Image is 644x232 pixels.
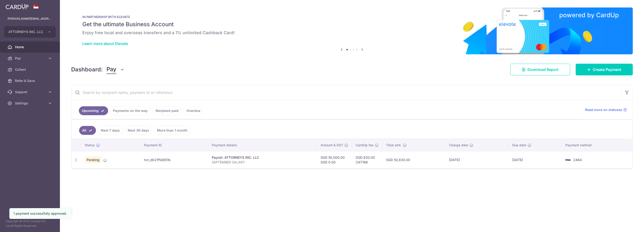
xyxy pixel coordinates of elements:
img: Renovation banner [71,7,633,54]
button: Pay [106,65,124,74]
td: [DATE] [509,151,562,168]
div: Payroll. ATTORNEYS INC. LLC [212,155,313,160]
p: [PERSON_NAME][EMAIL_ADDRESS][DOMAIN_NAME] [7,16,52,21]
img: Bank Card [563,157,572,163]
a: Upcoming [79,106,108,115]
span: Due date [512,143,526,147]
span: Pay [106,65,116,74]
span: Download Report [527,67,559,72]
th: Payment method [562,139,632,151]
span: Collect [15,67,46,72]
a: Recipient paid [153,106,182,115]
a: Learn more about Elevate [82,41,128,46]
td: SGD 50,000.00 SGD 0.00 [317,151,352,168]
h5: Get the ultimate Business Account [82,21,622,28]
span: ATTORNEYS INC. LLC [8,29,43,34]
span: Home [15,45,46,49]
p: SEPTEMBER SALARY [212,160,313,165]
th: Payment ID [140,139,208,151]
span: Pay [15,56,46,61]
a: Payments on the way [110,106,151,115]
span: Total amt. [386,143,402,147]
span: Create Payment [593,67,621,72]
span: Refer & Save [15,78,46,83]
th: Payment details [208,139,317,151]
td: SGD 830.00 CAT166 [352,151,382,168]
span: Settings [15,101,46,106]
span: Pending [85,157,101,163]
span: Charge date [449,143,468,147]
input: Search by recipient name, payment id or reference [71,85,621,100]
h4: Dashboard: [71,65,103,74]
a: Read more on statuses [585,107,627,112]
h6: Enjoy free local and overseas transfers and a 1% unlimited Cashback Card! [82,30,622,36]
p: IN PARTNERSHIP WITH ELEVATE [82,15,622,19]
img: CardUp [6,4,29,9]
span: CardUp fee [356,143,373,147]
a: All [79,126,96,135]
span: 2464 [573,158,582,162]
a: More than 1 month [154,126,190,135]
div: 1 payment successfully approved. [13,211,67,216]
a: Overdue [183,106,203,115]
span: Status [85,143,95,147]
a: Download Report [510,64,570,75]
span: Support [15,90,46,94]
td: SGD 50,830.00 [382,151,445,168]
a: Next 7 days [98,126,123,135]
span: Read more on statuses [585,107,622,112]
a: Create Payment [576,64,633,75]
span: Amount & GST [321,143,343,147]
button: ATTORNEYS INC. LLC [4,26,56,37]
a: Next 30 days [125,126,152,135]
td: [DATE] [445,151,509,168]
td: txn_db21f5d851b [140,151,208,168]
